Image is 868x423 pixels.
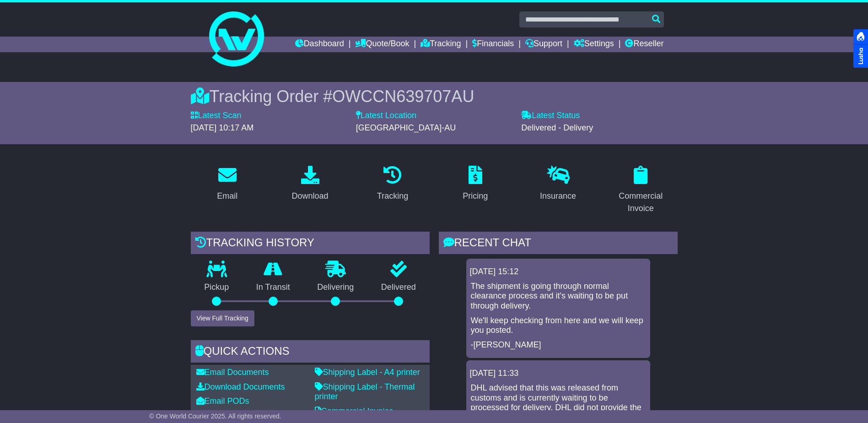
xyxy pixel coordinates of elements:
[196,382,285,391] a: Download Documents
[610,190,672,215] div: Commercial Invoice
[191,340,430,365] div: Quick Actions
[625,37,663,52] a: Reseller
[191,232,430,256] div: Tracking history
[191,310,254,326] button: View Full Tracking
[521,123,593,132] span: Delivered - Delivery
[534,163,582,206] a: Insurance
[315,368,420,377] a: Shipping Label - A4 printer
[191,282,243,293] p: Pickup
[196,368,269,377] a: Email Documents
[356,123,456,132] span: [GEOGRAPHIC_DATA]-AU
[243,282,304,293] p: In Transit
[463,190,488,202] div: Pricing
[304,282,368,293] p: Delivering
[295,37,344,52] a: Dashboard
[355,37,409,52] a: Quote/Book
[470,267,647,277] div: [DATE] 15:12
[217,190,237,202] div: Email
[540,190,576,202] div: Insurance
[291,190,328,202] div: Download
[421,37,461,52] a: Tracking
[604,163,678,218] a: Commercial Invoice
[470,369,647,379] div: [DATE] 11:33
[521,111,580,121] label: Latest Status
[286,163,334,206] a: Download
[315,382,415,401] a: Shipping Label - Thermal printer
[525,37,562,52] a: Support
[332,87,474,106] span: OWCCN639707AU
[196,396,249,406] a: Email PODs
[471,282,646,311] p: The shipment is going through normal clearance process and it's waiting to be put through delivery.
[439,232,678,256] div: RECENT CHAT
[371,163,414,206] a: Tracking
[191,87,678,106] div: Tracking Order #
[377,190,408,202] div: Tracking
[191,123,254,132] span: [DATE] 10:17 AM
[471,316,646,336] p: We'll keep checking from here and we will keep you posted.
[367,282,430,293] p: Delivered
[574,37,614,52] a: Settings
[356,111,416,121] label: Latest Location
[457,163,494,206] a: Pricing
[149,412,281,420] span: © One World Courier 2025. All rights reserved.
[471,340,646,350] p: -[PERSON_NAME]
[315,407,394,416] a: Commercial Invoice
[472,37,514,52] a: Financials
[191,111,242,121] label: Latest Scan
[211,163,243,206] a: Email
